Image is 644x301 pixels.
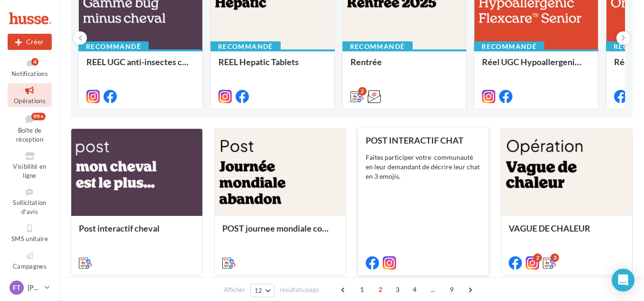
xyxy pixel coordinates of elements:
[366,153,482,181] div: Faites participer votre communauté en leur demandant de décrire leur chat en 3 emojis.
[550,253,559,262] div: 3
[16,126,43,143] span: Boîte de réception
[14,97,46,105] span: Opérations
[533,253,542,262] div: 2
[8,83,52,107] a: Opérations
[79,223,195,243] div: Post interactif cheval
[222,223,338,243] div: POST journee mondiale contre l'abandon
[426,282,441,297] span: ...
[280,285,319,294] span: résultats/page
[210,41,281,52] div: Recommandé
[482,57,590,76] div: Réel UGC Hypoallergenic Flexcare™ Senior
[342,41,413,52] div: Recommandé
[407,282,422,297] span: 4
[86,57,195,76] div: REEL UGC anti-insectes cheval
[390,282,405,297] span: 3
[8,34,52,50] div: Nouvelle campagne
[366,136,482,145] div: POST INTERACTIF CHAT
[224,285,245,294] span: Afficher
[373,282,388,297] span: 2
[612,269,635,291] div: Open Intercom Messenger
[28,283,41,292] p: [PERSON_NAME]
[350,57,459,76] div: Rentrée
[255,287,263,294] span: 12
[8,279,52,297] a: FT [PERSON_NAME]
[8,56,52,79] button: Notifications 4
[13,262,47,270] span: Campagnes
[218,57,327,76] div: REEL Hepatic Tablets
[8,249,52,272] a: Campagnes
[13,283,20,292] span: FT
[250,284,275,297] button: 12
[8,185,52,217] a: Sollicitation d'avis
[354,282,369,297] span: 1
[358,87,367,96] div: 2
[78,41,149,52] div: Recommandé
[8,149,52,181] a: Visibilité en ligne
[31,58,38,66] div: 4
[13,163,46,179] span: Visibilité en ligne
[474,41,544,52] div: Recommandé
[11,70,48,78] span: Notifications
[13,199,46,215] span: Sollicitation d'avis
[8,111,52,146] a: Boîte de réception99+
[444,282,459,297] span: 9
[509,223,625,243] div: VAGUE DE CHALEUR
[8,34,52,50] button: Créer
[11,235,48,243] span: SMS unitaire
[8,221,52,244] a: SMS unitaire
[31,113,46,120] div: 99+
